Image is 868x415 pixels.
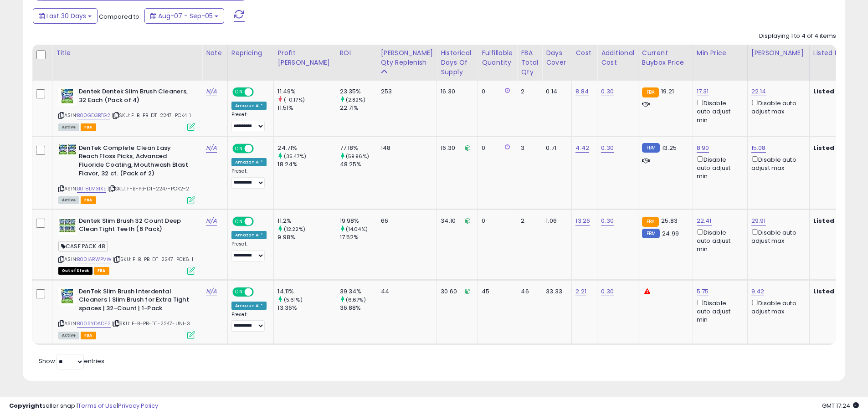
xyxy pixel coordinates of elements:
[231,158,267,166] div: Amazon AI *
[231,231,267,239] div: Amazon AI *
[697,48,744,58] div: Min Price
[346,296,366,303] small: (6.67%)
[99,12,141,21] span: Compared to:
[340,217,377,225] div: 19.98%
[206,87,217,96] a: N/A
[546,144,565,152] div: 0.71
[231,48,270,58] div: Repricing
[346,153,369,160] small: (59.96%)
[112,320,190,327] span: | SKU: F-B-PB-DT-2247-UNI-3
[813,143,855,152] b: Listed Price:
[697,154,740,181] div: Disable auto adjust min
[482,144,510,152] div: 0
[78,401,117,410] a: Terms of Use
[206,48,224,58] div: Note
[113,256,194,263] span: | SKU: F-B-PB-DT-2247-PCK6-1
[81,332,96,339] span: FBA
[546,217,565,225] div: 1.06
[9,402,158,410] div: seller snap | |
[441,48,474,77] div: Historical Days Of Supply
[277,48,332,67] div: Profit [PERSON_NAME]
[277,217,335,225] div: 11.2%
[284,153,306,160] small: (35.47%)
[575,216,590,225] a: 13.26
[56,48,198,58] div: Title
[346,96,365,103] small: (2.82%)
[381,217,430,225] div: 66
[482,287,510,296] div: 45
[77,256,112,263] a: B00IARWPVW
[58,87,77,106] img: 51mn9apCwjL._SL40_.jpg
[231,102,267,110] div: Amazon AI *
[81,123,96,131] span: FBA
[822,401,859,410] span: 2025-10-6 17:24 GMT
[697,98,740,124] div: Disable auto adjust min
[482,48,513,67] div: Fulfillable Quantity
[33,8,98,24] button: Last 30 Days
[601,216,614,225] a: 0.30
[751,87,766,96] a: 22.14
[697,287,709,296] a: 5.75
[751,216,766,225] a: 29.91
[252,88,267,96] span: OFF
[521,144,535,152] div: 3
[601,87,614,96] a: 0.30
[277,304,335,312] div: 13.36%
[381,144,430,152] div: 148
[58,196,79,204] span: All listings currently available for purchase on Amazon
[642,217,659,227] small: FBA
[58,144,77,156] img: 51l3lVQQviL._SL40_.jpg
[284,225,305,233] small: (12.22%)
[77,320,111,328] a: B00SYDADF2
[575,87,589,96] a: 8.84
[697,298,740,324] div: Disable auto adjust min
[206,216,217,225] a: N/A
[751,143,766,153] a: 15.08
[642,87,659,97] small: FBA
[81,196,96,204] span: FBA
[441,287,471,296] div: 30.60
[601,287,614,296] a: 0.30
[252,217,267,225] span: OFF
[697,227,740,254] div: Disable auto adjust min
[340,104,377,112] div: 22.71%
[58,267,92,275] span: All listings that are currently out of stock and unavailable for purchase on Amazon
[340,160,377,169] div: 48.25%
[277,104,335,112] div: 11.51%
[521,48,538,77] div: FBA Total Qty
[58,241,108,251] span: CASE PACK 48
[144,8,224,24] button: Aug-07 - Sep-05
[77,185,106,193] a: B018LM3IXE
[9,401,42,410] strong: Copyright
[284,296,303,303] small: (5.61%)
[340,233,377,241] div: 17.52%
[158,11,213,20] span: Aug-07 - Sep-05
[697,87,709,96] a: 17.31
[233,88,245,96] span: ON
[233,217,245,225] span: ON
[79,87,190,107] b: Dentek Dentek Slim Brush Cleaners, 32 Each (Pack of 4)
[277,144,335,152] div: 24.71%
[661,216,678,225] span: 25.83
[231,241,267,261] div: Preset:
[77,112,110,119] a: B00GD3BTG2
[284,96,305,103] small: (-0.17%)
[58,87,195,130] div: ASIN:
[79,287,190,315] b: DenTek Slim Brush Interdental Cleaners | Slim Brush for Extra Tight spaces | 32-Count | 1-Pack
[277,87,335,96] div: 11.49%
[277,233,335,241] div: 9.98%
[94,267,109,275] span: FBA
[346,225,368,233] small: (14.04%)
[751,98,802,116] div: Disable auto adjust max
[340,304,377,312] div: 36.88%
[381,48,433,67] div: [PERSON_NAME] Qty Replenish
[601,143,614,153] a: 0.30
[79,144,190,180] b: DenTek Complete Clean Easy Reach Floss Picks, Advanced Fluoride Coating, Mouthwash Blast Flavor, ...
[441,87,471,96] div: 16.30
[58,217,195,274] div: ASIN:
[381,287,430,296] div: 44
[482,217,510,225] div: 0
[58,332,79,339] span: All listings currently available for purchase on Amazon
[575,287,586,296] a: 2.21
[751,298,802,316] div: Disable auto adjust max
